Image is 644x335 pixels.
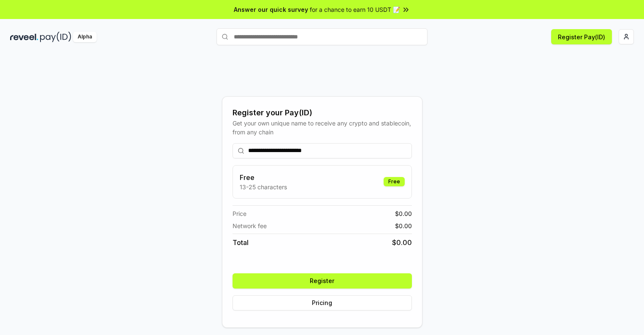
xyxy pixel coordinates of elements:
[392,237,412,248] span: $ 0.00
[240,182,287,191] p: 13-25 characters
[395,221,412,230] span: $ 0.00
[234,5,308,14] span: Answer our quick survey
[233,295,412,310] button: Pricing
[40,32,71,42] img: pay_id
[233,119,412,136] div: Get your own unique name to receive any crypto and stablecoin, from any chain
[233,107,412,119] div: Register your Pay(ID)
[233,273,412,289] button: Register
[73,32,97,42] div: Alpha
[384,177,405,186] div: Free
[551,29,612,44] button: Register Pay(ID)
[10,32,38,42] img: reveel_dark
[233,237,249,248] span: Total
[240,172,287,182] h3: Free
[233,221,267,230] span: Network fee
[310,5,400,14] span: for a chance to earn 10 USDT 📝
[233,209,246,218] span: Price
[395,209,412,218] span: $ 0.00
